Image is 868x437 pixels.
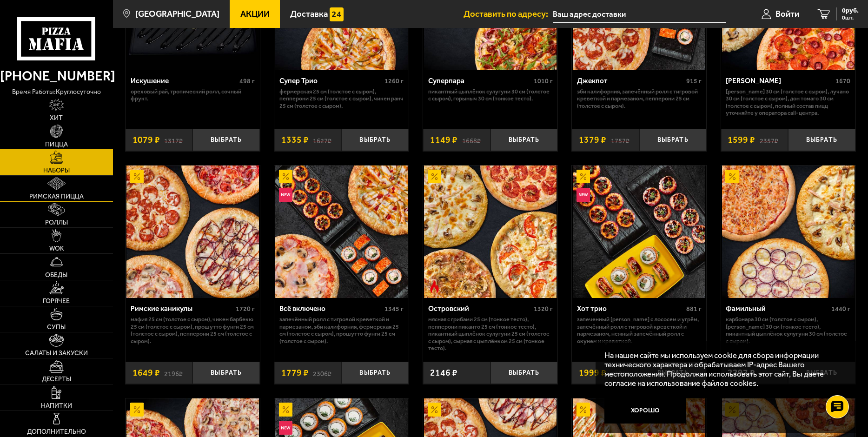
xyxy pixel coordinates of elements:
[281,135,309,144] span: 1335 ₽
[133,368,160,377] span: 1649 ₽
[490,129,558,151] button: Выбрать
[130,170,144,183] img: Акционный
[726,88,850,117] p: [PERSON_NAME] 30 см (толстое с сыром), Лучано 30 см (толстое с сыром), Дон Томаго 30 см (толстое ...
[464,10,553,19] span: Доставить по адресу:
[428,403,441,416] img: Акционный
[135,10,219,19] span: [GEOGRAPHIC_DATA]
[313,368,331,377] s: 2306 ₽
[639,129,707,151] button: Выбрать
[604,397,686,424] button: Хорошо
[572,166,706,298] a: АкционныйНовинкаХот трио
[775,10,799,19] span: Войти
[424,166,557,298] img: Островский
[50,115,63,121] span: Хит
[686,305,702,313] span: 881 г
[534,305,553,313] span: 1320 г
[279,188,292,201] img: Новинка
[290,10,328,19] span: Доставка
[313,135,331,144] s: 1627 ₽
[576,403,590,416] img: Акционный
[462,135,481,144] s: 1668 ₽
[130,403,144,416] img: Акционный
[728,135,755,144] span: 1599 ₽
[41,403,72,409] span: Напитки
[430,135,457,144] span: 1149 ₽
[239,77,255,85] span: 498 г
[42,376,71,383] span: Десерты
[131,316,255,344] p: Мафия 25 см (толстое с сыром), Чикен Барбекю 25 см (толстое с сыром), Прошутто Фунги 25 см (толст...
[240,10,270,19] span: Акции
[835,77,850,85] span: 1670
[428,170,441,183] img: Акционный
[577,316,702,344] p: Запеченный [PERSON_NAME] с лососем и угрём, Запечённый ролл с тигровой креветкой и пармезаном, Не...
[25,350,88,357] span: Салаты и закуски
[45,272,67,278] span: Обеды
[760,135,778,144] s: 2357 ₽
[279,77,383,86] div: Супер Трио
[275,166,408,298] img: Всё включено
[428,88,553,102] p: Пикантный цыплёнок сулугуни 30 см (толстое с сыром), Горыныч 30 см (тонкое тесто).
[126,166,260,298] a: АкционныйРимские каникулы
[281,368,309,377] span: 1779 ₽
[164,368,183,377] s: 2196 ₽
[686,77,702,85] span: 915 г
[725,170,739,183] img: Акционный
[126,166,259,298] img: Римские каникулы
[604,351,841,388] p: На нашем сайте мы используем cookie для сбора информации технического характера и обрабатываем IP...
[45,141,68,148] span: Пицца
[534,77,553,85] span: 1010 г
[721,166,855,298] a: АкционныйФамильный
[577,77,684,86] div: Джекпот
[428,280,441,293] img: Острое блюдо
[131,305,234,313] div: Римские каникулы
[579,368,606,377] span: 1999 ₽
[831,305,850,313] span: 1440 г
[428,305,531,313] div: Островский
[43,298,70,305] span: Горячее
[384,77,404,85] span: 1260 г
[236,305,255,313] span: 1720 г
[274,166,409,298] a: АкционныйНовинкаВсё включено
[279,88,404,110] p: Фермерская 25 см (толстое с сыром), Пепперони 25 см (толстое с сыром), Чикен Ранч 25 см (толстое ...
[428,77,531,86] div: Суперпара
[279,305,383,313] div: Всё включено
[27,429,86,435] span: Дополнительно
[342,362,409,384] button: Выбрать
[423,166,557,298] a: АкционныйОстрое блюдоОстровский
[577,305,684,313] div: Хот трио
[279,421,292,435] img: Новинка
[553,6,726,23] input: Ваш адрес доставки
[573,166,706,298] img: Хот трио
[577,88,702,110] p: Эби Калифорния, Запечённый ролл с тигровой креветкой и пармезаном, Пепперони 25 см (толстое с сыр...
[342,129,409,151] button: Выбрать
[164,135,183,144] s: 1317 ₽
[43,167,70,174] span: Наборы
[428,316,553,352] p: Мясная с грибами 25 см (тонкое тесто), Пепперони Пиканто 25 см (тонкое тесто), Пикантный цыплёнок...
[788,129,855,151] button: Выбрать
[49,245,64,252] span: WOK
[279,170,292,183] img: Акционный
[726,305,829,313] div: Фамильный
[722,166,855,298] img: Фамильный
[29,193,84,200] span: Римская пицца
[726,77,833,86] div: [PERSON_NAME]
[133,135,160,144] span: 1079 ₽
[579,135,606,144] span: 1379 ₽
[131,88,255,102] p: Ореховый рай, Тропический ролл, Сочный фрукт.
[726,316,850,344] p: Карбонара 30 см (толстое с сыром), [PERSON_NAME] 30 см (тонкое тесто), Пикантный цыплёнок сулугун...
[384,305,404,313] span: 1345 г
[430,368,457,377] span: 2146 ₽
[490,362,558,384] button: Выбрать
[279,316,404,344] p: Запечённый ролл с тигровой креветкой и пармезаном, Эби Калифорния, Фермерская 25 см (толстое с сы...
[330,7,343,21] img: 15daf4d41897b9f0e9f617042186c801.svg
[842,15,859,20] span: 0 шт.
[611,135,629,144] s: 1757 ₽
[45,219,68,226] span: Роллы
[576,188,590,201] img: Новинка
[279,403,292,416] img: Акционный
[131,77,238,86] div: Искушение
[47,324,66,331] span: Супы
[842,7,859,14] span: 0 руб.
[192,129,260,151] button: Выбрать
[576,170,590,183] img: Акционный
